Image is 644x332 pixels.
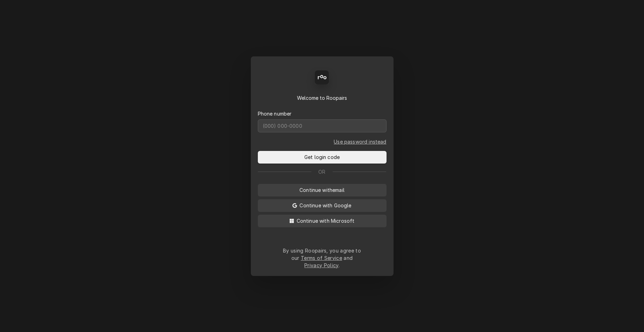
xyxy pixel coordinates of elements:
a: Privacy Policy [304,262,338,268]
span: Continue with Google [298,202,353,209]
a: Go to Phone and password form [334,138,386,145]
label: Phone number [258,110,292,117]
div: Or [258,168,387,175]
div: Welcome to Roopairs [258,94,387,102]
span: Get login code [303,153,341,161]
a: Terms of Service [301,255,342,261]
span: Continue with Microsoft [295,217,356,224]
button: Continue with Google [258,199,387,212]
input: (000) 000-0000 [258,119,387,132]
div: By using Roopairs, you agree to our and . [283,247,361,269]
button: Continue with Microsoft [258,215,387,227]
span: Continue with email [298,186,346,194]
button: Get login code [258,151,387,164]
button: Continue withemail [258,184,387,196]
